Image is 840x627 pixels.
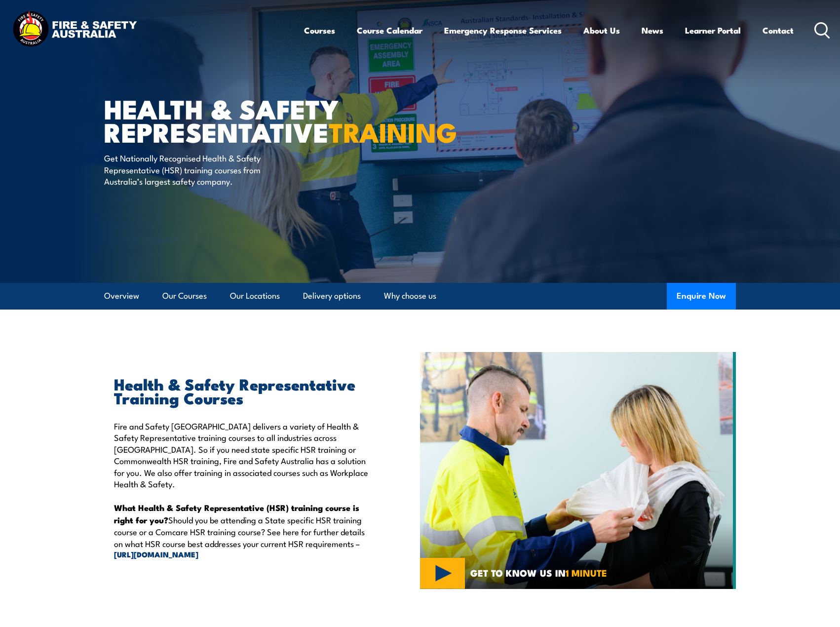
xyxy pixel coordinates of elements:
a: Courses [304,17,335,43]
a: About Us [583,17,620,43]
p: Get Nationally Recognised Health & Safety Representative (HSR) training courses from Australia’s ... [104,152,284,187]
a: Delivery options [303,283,361,309]
a: Why choose us [384,283,436,309]
a: Learner Portal [685,17,741,43]
span: GET TO KNOW US IN [470,568,607,577]
button: Enquire Now [667,283,736,310]
h2: Health & Safety Representative Training Courses [114,377,375,404]
a: News [642,17,663,43]
a: Contact [763,17,794,43]
h1: Health & Safety Representative [104,97,348,143]
a: Emergency Response Services [444,17,562,43]
p: Should you be attending a State specific HSR training course or a Comcare HSR training course? Se... [114,502,375,560]
strong: 1 MINUTE [566,565,607,580]
strong: TRAINING [329,111,457,152]
p: Fire and Safety [GEOGRAPHIC_DATA] delivers a variety of Health & Safety Representative training c... [114,420,375,489]
a: Course Calendar [357,17,422,43]
strong: What Health & Safety Representative (HSR) training course is right for you? [114,501,359,526]
a: Our Courses [162,283,207,309]
img: Fire & Safety Australia deliver Health and Safety Representatives Training Courses – HSR Training [420,352,736,589]
a: Our Locations [230,283,280,309]
a: [URL][DOMAIN_NAME] [114,549,375,560]
a: Overview [104,283,139,309]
